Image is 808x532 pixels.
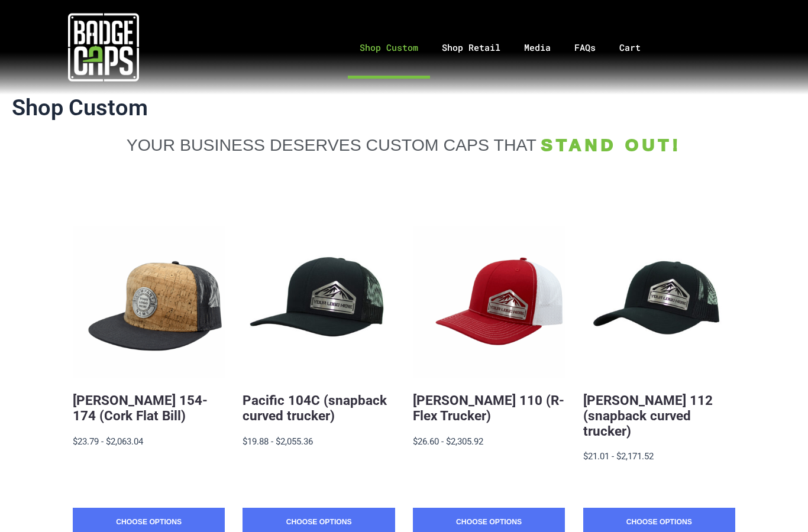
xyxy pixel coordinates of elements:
nav: Menu [208,17,808,79]
a: YOUR BUSINESS DESERVES CUSTOM CAPS THAT STAND OUT! [73,135,735,155]
span: $21.01 - $2,171.52 [583,451,654,462]
a: [PERSON_NAME] 154-174 (Cork Flat Bill) [73,392,208,423]
a: Shop Retail [430,17,512,79]
a: Media [512,17,563,79]
h1: Shop Custom [12,95,796,122]
a: Cart [607,17,667,79]
span: STAND OUT! [541,135,682,154]
span: $19.88 - $2,055.36 [243,436,313,447]
a: Pacific 104C (snapback curved trucker) [243,392,387,423]
span: $23.79 - $2,063.04 [73,436,143,447]
button: BadgeCaps - Pacific 104C [243,226,395,378]
span: $26.60 - $2,305.92 [413,436,483,447]
a: [PERSON_NAME] 110 (R-Flex Trucker) [413,392,564,423]
button: BadgeCaps - Richardson 112 [583,226,735,378]
img: badgecaps white logo with green acccent [68,12,139,83]
a: Shop Custom [348,17,430,79]
a: [PERSON_NAME] 112 (snapback curved trucker) [583,392,713,439]
a: FAQs [563,17,607,79]
span: YOUR BUSINESS DESERVES CUSTOM CAPS THAT [127,135,536,154]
